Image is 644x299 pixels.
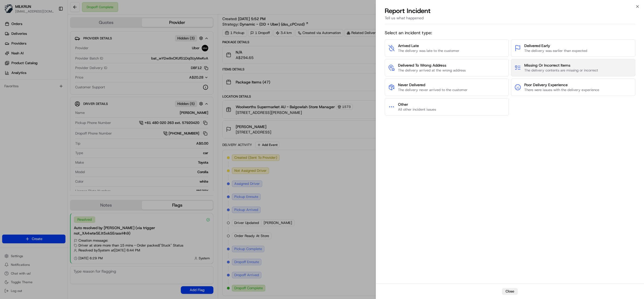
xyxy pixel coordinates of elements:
span: Other [398,102,436,107]
span: The delivery contents are missing or incorrect [524,68,598,73]
span: Select an incident type: [385,30,635,36]
span: Delivered To Wrong Address [398,63,466,68]
span: Delivered Early [524,43,587,48]
span: There were issues with the delivery experience [524,88,599,92]
span: The delivery was earlier than expected [524,48,587,53]
span: All other incident issues [398,107,436,112]
button: Close [502,288,518,295]
button: Never DeliveredThe delivery never arrived to the customer [385,79,509,96]
button: Delivered EarlyThe delivery was earlier than expected [511,39,635,57]
span: Arrived Late [398,43,459,48]
span: The delivery arrived at the wrong address [398,68,466,73]
button: OtherAll other incident issues [385,98,509,116]
span: The delivery was late to the customer [398,48,459,53]
span: Missing Or Incorrect Items [524,63,598,68]
button: Poor Delivery ExperienceThere were issues with the delivery experience [511,79,635,96]
p: Report Incident [385,7,431,15]
button: Arrived LateThe delivery was late to the customer [385,39,509,57]
button: Missing Or Incorrect ItemsThe delivery contents are missing or incorrect [511,59,635,76]
div: Tell us what happened [385,15,635,24]
span: The delivery never arrived to the customer [398,88,468,92]
span: Poor Delivery Experience [524,82,599,88]
button: Delivered To Wrong AddressThe delivery arrived at the wrong address [385,59,509,76]
span: Never Delivered [398,82,468,88]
